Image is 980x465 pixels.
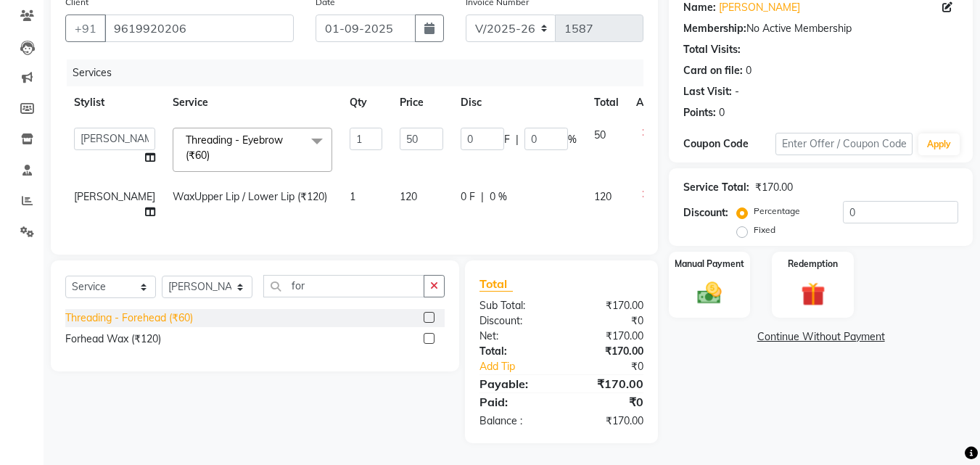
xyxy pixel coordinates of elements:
[104,15,294,42] input: Search by Name/Mobile/Email/Code
[173,190,327,203] span: WaxUpper Lip / Lower Lip (₹120)
[675,258,744,271] label: Manual Payment
[263,275,424,297] input: Search or Scan
[561,329,654,344] div: ₹170.00
[469,393,561,411] div: Paid:
[719,105,725,120] div: 0
[65,15,106,42] button: +91
[746,63,752,78] div: 0
[400,190,417,203] span: 120
[461,189,475,205] span: 0 F
[469,359,577,374] a: Add Tip
[568,132,577,147] span: %
[469,313,561,329] div: Discount:
[683,180,749,195] div: Service Total:
[74,190,155,203] span: [PERSON_NAME]
[504,132,510,147] span: F
[683,63,743,78] div: Card on file:
[683,205,728,221] div: Discount:
[452,86,585,119] th: Disc
[627,86,675,119] th: Action
[516,132,519,147] span: |
[672,329,970,345] a: Continue Without Payment
[683,21,746,36] div: Membership:
[683,21,958,36] div: No Active Membership
[341,86,391,119] th: Qty
[594,190,612,203] span: 120
[210,149,216,162] a: x
[469,375,561,392] div: Payable:
[577,359,655,374] div: ₹0
[65,310,193,326] div: Threading - Forehead (₹60)
[788,258,838,271] label: Redemption
[561,393,654,411] div: ₹0
[561,298,654,313] div: ₹170.00
[683,136,775,152] div: Coupon Code
[479,276,513,292] span: Total
[391,86,452,119] th: Price
[350,190,355,203] span: 1
[469,344,561,359] div: Total:
[561,413,654,429] div: ₹170.00
[754,205,800,218] label: Percentage
[469,413,561,429] div: Balance :
[683,84,732,99] div: Last Visit:
[585,86,627,119] th: Total
[561,344,654,359] div: ₹170.00
[469,298,561,313] div: Sub Total:
[481,189,484,205] span: |
[918,133,960,155] button: Apply
[735,84,739,99] div: -
[561,313,654,329] div: ₹0
[683,105,716,120] div: Points:
[164,86,341,119] th: Service
[794,279,833,309] img: _gift.svg
[490,189,507,205] span: 0 %
[65,332,161,347] div: Forhead Wax (₹120)
[469,329,561,344] div: Net:
[594,128,606,141] span: 50
[186,133,283,162] span: Threading - Eyebrow (₹60)
[683,42,741,57] div: Total Visits:
[754,223,775,236] label: Fixed
[690,279,729,307] img: _cash.svg
[755,180,793,195] div: ₹170.00
[775,133,913,155] input: Enter Offer / Coupon Code
[67,59,654,86] div: Services
[65,86,164,119] th: Stylist
[561,375,654,392] div: ₹170.00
